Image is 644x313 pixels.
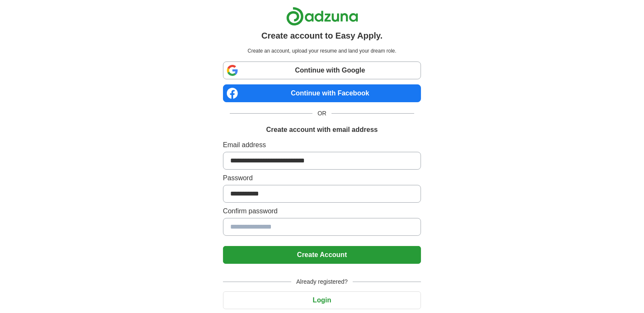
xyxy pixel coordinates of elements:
p: Create an account, upload your resume and land your dream role. [225,47,419,55]
label: Email address [223,140,421,150]
img: Adzuna logo [286,7,358,26]
span: Already registered? [291,277,353,286]
span: OR [312,109,332,118]
a: Continue with Google [223,61,421,79]
button: Login [223,291,421,309]
a: Continue with Facebook [223,84,421,102]
button: Create Account [223,246,421,264]
h1: Create account to Easy Apply. [262,29,383,42]
a: Login [223,296,421,304]
label: Confirm password [223,206,421,216]
label: Password [223,173,421,183]
h1: Create account with email address [266,125,378,135]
